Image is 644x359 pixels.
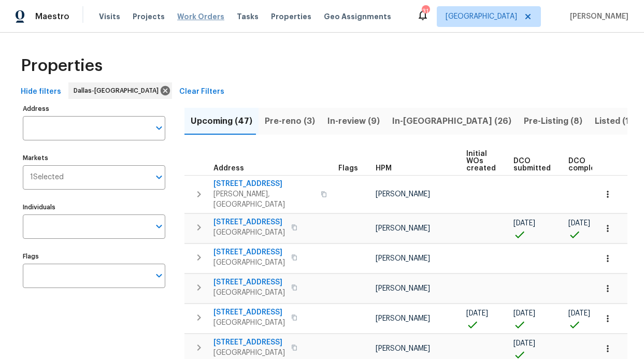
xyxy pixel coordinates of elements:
[513,310,535,317] span: [DATE]
[179,85,224,98] span: Clear Filters
[30,173,64,182] span: 1 Selected
[17,82,65,102] button: Hide filters
[213,318,285,328] span: [GEOGRAPHIC_DATA]
[133,11,165,22] span: Projects
[324,11,391,22] span: Geo Assignments
[152,219,166,234] button: Open
[152,170,166,184] button: Open
[376,225,430,232] span: [PERSON_NAME]
[213,257,285,268] span: [GEOGRAPHIC_DATA]
[74,85,163,96] span: Dallas-[GEOGRAPHIC_DATA]
[513,220,535,227] span: [DATE]
[21,85,61,98] span: Hide filters
[376,315,430,322] span: [PERSON_NAME]
[376,165,392,172] span: HPM
[568,157,603,172] span: DCO complete
[265,114,315,128] span: Pre-reno (3)
[392,114,511,128] span: In-[GEOGRAPHIC_DATA] (26)
[513,340,535,347] span: [DATE]
[191,114,252,128] span: Upcoming (47)
[23,155,165,161] label: Markets
[213,227,285,238] span: [GEOGRAPHIC_DATA]
[376,191,430,198] span: [PERSON_NAME]
[23,204,165,210] label: Individuals
[23,106,165,112] label: Address
[271,11,311,22] span: Properties
[68,82,172,99] div: Dallas-[GEOGRAPHIC_DATA]
[376,285,430,292] span: [PERSON_NAME]
[466,150,496,172] span: Initial WOs created
[213,348,285,358] span: [GEOGRAPHIC_DATA]
[23,253,165,260] label: Flags
[213,307,285,318] span: [STREET_ADDRESS]
[595,114,642,128] span: Listed (141)
[213,217,285,227] span: [STREET_ADDRESS]
[376,345,430,352] span: [PERSON_NAME]
[566,11,628,22] span: [PERSON_NAME]
[338,165,358,172] span: Flags
[175,82,228,102] button: Clear Filters
[213,165,244,172] span: Address
[213,189,314,210] span: [PERSON_NAME], [GEOGRAPHIC_DATA]
[213,337,285,348] span: [STREET_ADDRESS]
[237,13,259,20] span: Tasks
[446,11,517,22] span: [GEOGRAPHIC_DATA]
[213,277,285,288] span: [STREET_ADDRESS]
[35,11,69,22] span: Maestro
[213,179,314,189] span: [STREET_ADDRESS]
[213,288,285,298] span: [GEOGRAPHIC_DATA]
[21,61,103,71] span: Properties
[568,220,590,227] span: [DATE]
[177,11,224,22] span: Work Orders
[422,6,429,17] div: 31
[568,310,590,317] span: [DATE]
[99,11,120,22] span: Visits
[152,121,166,135] button: Open
[327,114,380,128] span: In-review (9)
[376,255,430,262] span: [PERSON_NAME]
[513,157,551,172] span: DCO submitted
[466,310,488,317] span: [DATE]
[152,268,166,283] button: Open
[524,114,582,128] span: Pre-Listing (8)
[213,247,285,257] span: [STREET_ADDRESS]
